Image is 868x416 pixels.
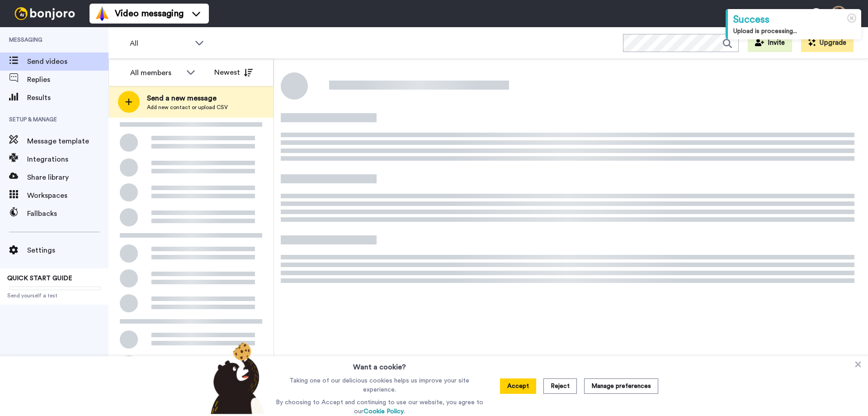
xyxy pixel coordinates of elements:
[363,408,404,415] a: Cookie Policy
[274,376,486,394] p: Taking one of our delicious cookies helps us improve your site experience.
[27,190,108,201] span: Workspaces
[7,275,72,282] span: QUICK START GUIDE
[748,34,792,52] button: Invite
[543,378,577,394] button: Reject
[27,208,108,219] span: Fallbacks
[11,7,79,20] img: bj-logo-header-white.svg
[27,74,108,85] span: Replies
[27,154,108,165] span: Integrations
[203,342,269,414] img: bear-with-cookie.png
[27,172,108,183] span: Share library
[147,104,228,111] span: Add new contact or upload CSV
[733,13,856,27] div: Success
[130,67,182,78] div: All members
[733,27,856,36] div: Upload is processing...
[115,7,184,20] span: Video messaging
[130,38,190,49] span: All
[274,398,486,416] p: By choosing to Accept and continuing to use our website, you agree to our .
[27,92,108,103] span: Results
[208,63,259,81] button: Newest
[353,356,406,373] h3: Want a cookie?
[147,93,228,104] span: Send a new message
[95,6,109,21] img: vm-color.svg
[27,136,108,147] span: Message template
[27,56,108,67] span: Send videos
[584,378,658,394] button: Manage preferences
[7,292,101,299] span: Send yourself a test
[801,34,854,52] button: Upgrade
[27,245,108,256] span: Settings
[500,378,536,394] button: Accept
